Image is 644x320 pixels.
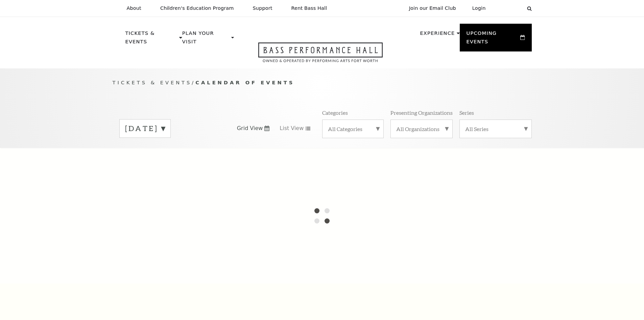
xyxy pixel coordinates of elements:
[467,29,519,50] p: Upcoming Events
[237,125,263,132] span: Grid View
[459,109,474,116] p: Series
[465,125,526,132] label: All Series
[253,5,272,11] p: Support
[390,109,453,116] p: Presenting Organizations
[280,125,304,132] span: List View
[328,125,378,132] label: All Categories
[182,29,230,50] p: Plan Your Visit
[125,29,178,50] p: Tickets & Events
[322,109,348,116] p: Categories
[113,79,532,87] p: /
[396,125,447,132] label: All Organizations
[125,123,165,134] label: [DATE]
[291,5,327,11] p: Rent Bass Hall
[113,80,192,85] span: Tickets & Events
[497,5,521,12] select: Select:
[160,5,234,11] p: Children's Education Program
[420,29,455,41] p: Experience
[127,5,141,11] p: About
[195,80,294,85] span: Calendar of Events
